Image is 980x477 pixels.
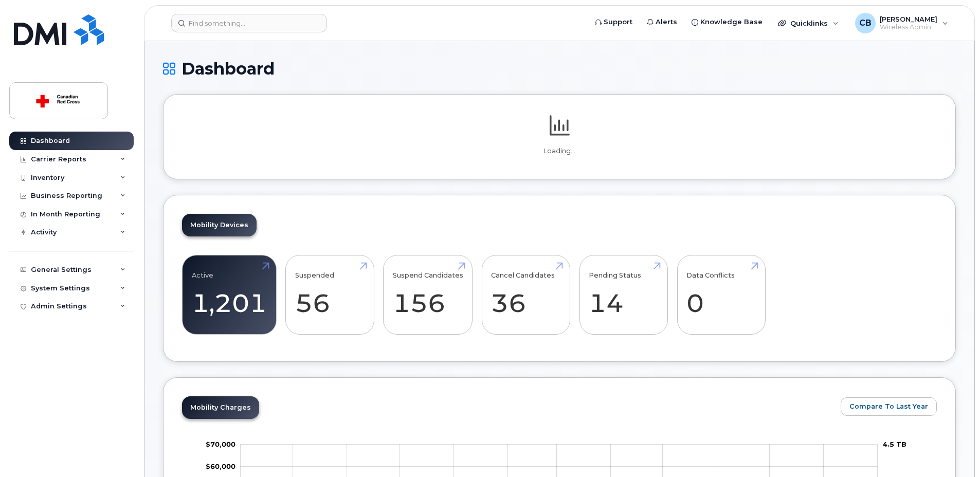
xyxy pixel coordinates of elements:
a: Mobility Devices [182,214,257,236]
tspan: $60,000 [206,462,235,470]
a: Active 1,201 [192,261,267,329]
tspan: 4.5 TB [883,440,906,448]
h1: Dashboard [163,60,956,78]
a: Mobility Charges [182,396,259,419]
p: Loading... [182,146,937,156]
a: Data Conflicts 0 [686,261,756,329]
a: Cancel Candidates 36 [491,261,560,329]
g: $0 [206,462,235,470]
a: Suspend Candidates 156 [393,261,463,329]
tspan: $70,000 [206,440,235,448]
a: Suspended 56 [295,261,365,329]
g: $0 [206,440,235,448]
a: Pending Status 14 [589,261,658,329]
span: Compare To Last Year [849,401,928,411]
button: Compare To Last Year [841,397,937,416]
